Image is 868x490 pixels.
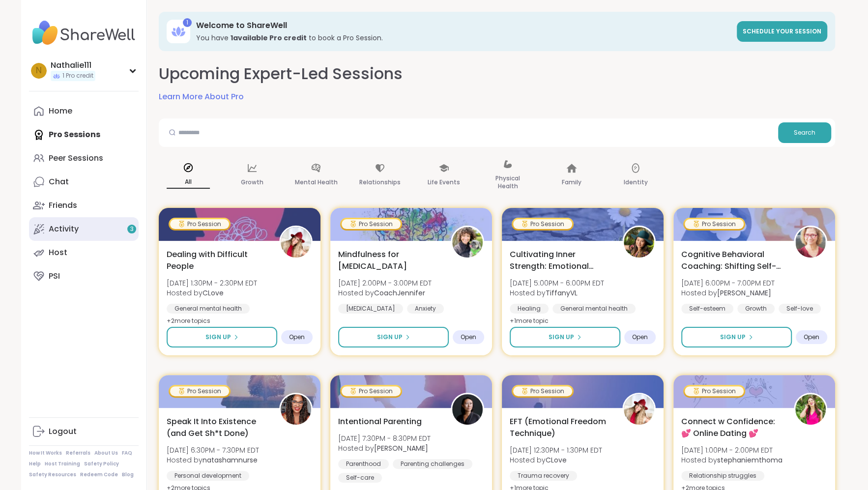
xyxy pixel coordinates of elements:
b: 1 available Pro credit [231,33,307,43]
span: Open [289,333,305,341]
div: Pro Session [513,219,572,229]
div: Home [49,106,72,116]
span: 1 Pro credit [62,72,93,80]
a: Schedule your session [737,21,827,42]
b: stephaniemthoma [717,455,782,465]
div: Parenting challenges [393,459,472,469]
span: [DATE] 7:30PM - 8:30PM EDT [338,433,431,443]
b: [PERSON_NAME] [374,443,428,453]
b: CoachJennifer [374,288,425,298]
span: Cognitive Behavioral Coaching: Shifting Self-Talk [681,249,783,272]
span: Open [632,333,648,341]
button: Sign Up [338,327,449,347]
h3: You have to book a Pro Session. [196,33,731,43]
div: Self-care [338,473,382,483]
a: Host Training [45,461,80,467]
div: Nathalie111 [51,60,95,71]
b: CLove [203,288,224,298]
h3: Welcome to ShareWell [196,20,731,31]
img: Fausta [795,227,826,258]
span: [DATE] 1:30PM - 2:30PM EDT [167,278,257,288]
div: Parenthood [338,459,389,469]
a: PSI [29,264,139,288]
span: [DATE] 2:00PM - 3:00PM EDT [338,278,432,288]
span: Hosted by [167,455,259,465]
img: stephaniemthoma [795,394,826,425]
a: Redeem Code [80,471,118,478]
span: [DATE] 1:00PM - 2:00PM EDT [681,445,782,455]
span: [DATE] 6:30PM - 7:30PM EDT [167,445,259,455]
img: CLove [281,227,311,258]
p: Relationships [359,176,401,188]
div: 1 [183,18,192,27]
div: Pro Session [685,219,744,229]
span: Mindfulness for [MEDICAL_DATA] [338,249,440,272]
span: Sign Up [720,333,746,342]
span: Hosted by [167,288,257,298]
span: Intentional Parenting [338,416,422,428]
div: General mental health [552,304,636,314]
span: Hosted by [510,455,602,465]
h2: Upcoming Expert-Led Sessions [159,63,403,85]
p: Identity [624,176,648,188]
span: Hosted by [338,443,431,453]
span: Hosted by [510,288,604,298]
div: Pro Session [513,386,572,396]
p: Life Events [428,176,460,188]
span: [DATE] 6:00PM - 7:00PM EDT [681,278,775,288]
div: Chat [49,176,69,187]
span: Hosted by [681,455,782,465]
p: Growth [241,176,263,188]
span: Dealing with Difficult People [167,249,268,272]
p: Physical Health [486,173,529,192]
div: Pro Session [685,386,744,396]
span: Schedule your session [743,27,821,35]
div: Personal development [167,471,249,481]
img: CoachJennifer [452,227,483,258]
span: Connect w Confidence: 💕 Online Dating 💕 [681,416,783,439]
p: All [167,176,210,189]
button: Sign Up [167,327,277,347]
p: Family [562,176,581,188]
div: Pro Session [342,386,401,396]
p: Mental Health [295,176,338,188]
a: Referrals [66,450,90,457]
span: Cultivating Inner Strength: Emotional Regulation [510,249,611,272]
a: Activity3 [29,217,139,241]
a: Safety Policy [84,461,119,467]
span: Sign Up [377,333,403,342]
div: Peer Sessions [49,153,103,164]
div: Trauma recovery [510,471,577,481]
div: Pro Session [170,386,229,396]
a: Blog [122,471,134,478]
a: Friends [29,194,139,217]
span: Hosted by [338,288,432,298]
a: Chat [29,170,139,194]
span: Open [804,333,819,341]
div: Anxiety [407,304,444,314]
a: Peer Sessions [29,146,139,170]
img: TiffanyVL [624,227,654,258]
a: Help [29,461,41,467]
span: Sign Up [205,333,231,342]
b: natashamnurse [203,455,258,465]
img: CLove [624,394,654,425]
span: Search [794,128,815,137]
div: Self-esteem [681,304,733,314]
span: Speak It Into Existence (and Get Sh*t Done) [167,416,268,439]
a: About Us [94,450,118,457]
a: FAQ [122,450,132,457]
b: [PERSON_NAME] [717,288,771,298]
div: General mental health [167,304,250,314]
div: Pro Session [342,219,401,229]
a: Safety Resources [29,471,76,478]
span: 3 [130,225,134,233]
button: Sign Up [510,327,620,347]
span: [DATE] 12:30PM - 1:30PM EDT [510,445,602,455]
a: Home [29,99,139,123]
div: Relationship struggles [681,471,764,481]
b: CLove [546,455,567,465]
div: Self-love [779,304,821,314]
a: Logout [29,420,139,443]
span: [DATE] 5:00PM - 6:00PM EDT [510,278,604,288]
